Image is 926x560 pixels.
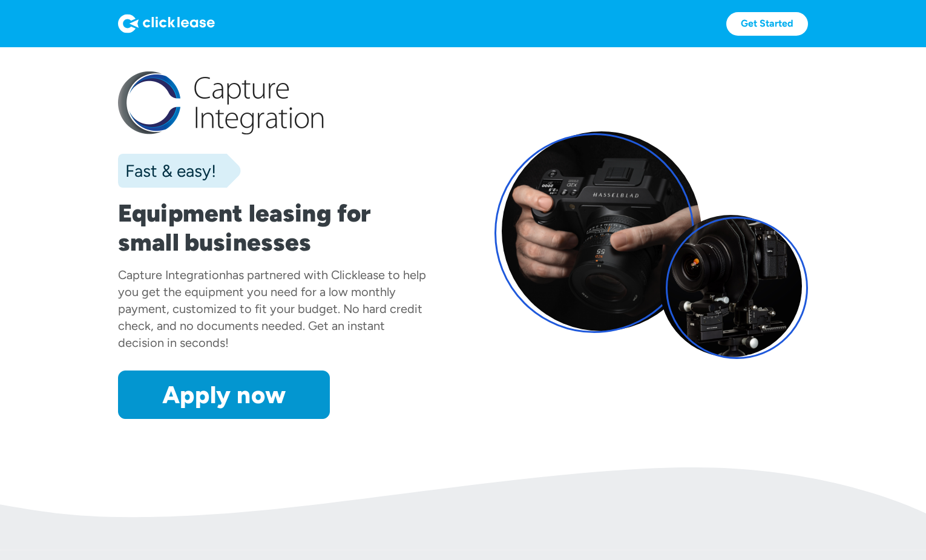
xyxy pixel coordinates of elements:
div: has partnered with Clicklease to help you get the equipment you need for a low monthly payment, c... [118,268,426,350]
a: Apply now [118,371,330,419]
img: Logo [118,14,215,33]
div: Capture Integration [118,268,226,282]
a: Get Started [726,12,808,36]
div: Fast & easy! [118,159,216,183]
h1: Equipment leasing for small businesses [118,199,432,257]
